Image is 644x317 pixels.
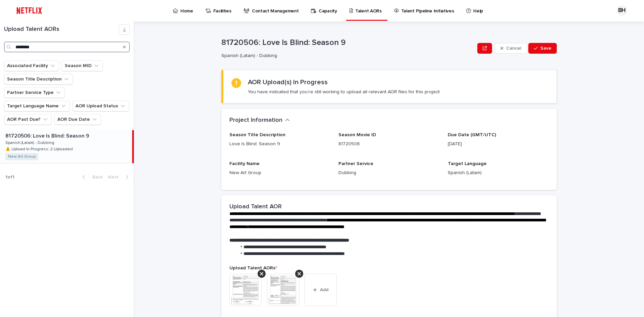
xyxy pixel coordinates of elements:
h2: Project Information [229,117,282,124]
span: Save [540,46,551,51]
img: ifQbXi3ZQGMSEF7WDB7W [13,4,45,17]
span: Add [320,287,328,292]
span: Due Date (GMT/UTC) [448,133,496,137]
p: You have indicated that you're still working to upload all relevant AOR files for this project. [248,89,441,95]
div: BH [616,5,627,16]
p: Spanish (Latam) [448,169,549,176]
button: AOR Due Date [54,114,101,125]
p: Spanish (Latam) - Dubbing [5,139,56,145]
span: Upload Talent AORs [229,266,277,270]
p: Spanish (Latam) - Dubbing [221,53,472,59]
span: Facility Name [229,161,260,166]
p: 81720506 [338,141,439,148]
button: Add [305,274,337,306]
button: Next [105,174,134,180]
button: Project Information [229,117,290,124]
h1: Upload Talent AORs [4,26,119,33]
button: Season MID [62,60,103,71]
span: Season Movie ID [338,133,376,137]
p: 81720506: Love Is Blind: Season 9 [221,38,475,48]
p: ⚠️ Upload In Progress: 2 Uploaded [5,146,74,152]
p: Love Is Blind: Season 9 [229,141,330,148]
button: Season Title Description [4,74,73,85]
span: Partner Service [338,161,373,166]
span: Back [88,175,103,179]
button: Cancel [495,43,527,54]
input: Search [4,42,130,52]
p: New Art Group [229,169,330,176]
button: Associated Facility [4,60,59,71]
button: Partner Service Type [4,87,65,98]
span: Target Language [448,161,487,166]
span: Season Title Description [229,133,285,137]
button: AOR Past Due? [4,114,52,125]
span: Cancel [506,46,521,51]
p: Dubbing [338,169,439,176]
span: Next [108,175,123,179]
h2: AOR Upload(s) In Progress [248,78,328,86]
button: Back [77,174,105,180]
h2: Upload Talent AOR [229,203,282,211]
button: Save [528,43,557,54]
p: [DATE] [448,141,549,148]
button: AOR Upload Status [72,101,129,111]
a: New Art Group [8,154,36,159]
button: Target Language Name [4,101,70,111]
p: 81720506: Love Is Blind: Season 9 [5,131,91,139]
